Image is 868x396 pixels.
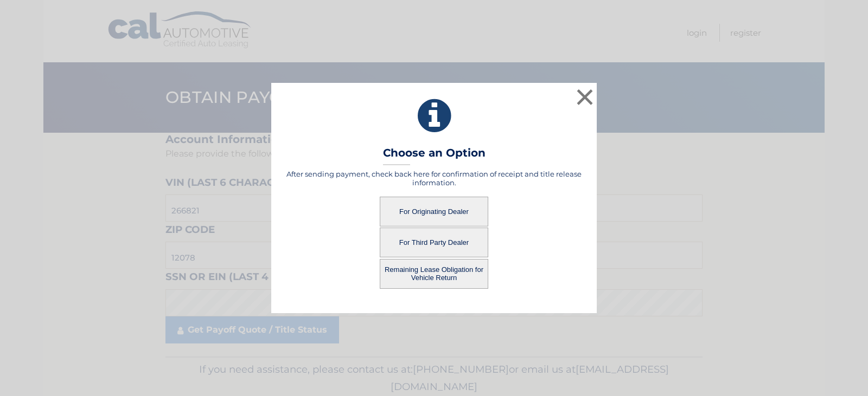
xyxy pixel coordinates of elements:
[380,259,488,289] button: Remaining Lease Obligation for Vehicle Return
[380,228,488,257] button: For Third Party Dealer
[383,146,486,165] h3: Choose an Option
[574,86,596,108] button: ×
[285,170,583,187] h5: After sending payment, check back here for confirmation of receipt and title release information.
[380,197,488,226] button: For Originating Dealer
